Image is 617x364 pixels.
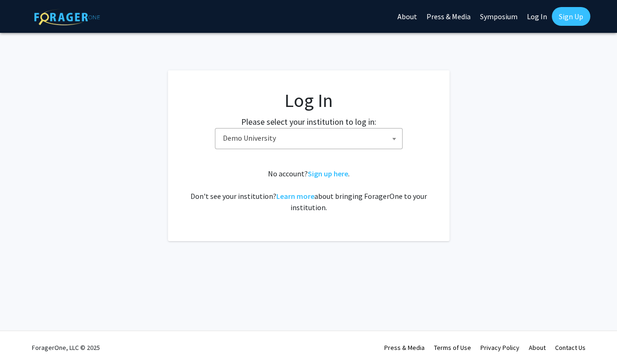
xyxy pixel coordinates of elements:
span: Demo University [215,128,403,149]
a: Contact Us [555,343,586,352]
h1: Log In [187,89,431,112]
img: ForagerOne Logo [34,9,100,25]
div: No account? . Don't see your institution? about bringing ForagerOne to your institution. [187,168,431,213]
a: Privacy Policy [480,343,519,352]
a: Press & Media [384,343,425,352]
a: About [529,343,546,352]
span: Demo University [219,129,402,148]
iframe: Chat [7,322,40,357]
a: Terms of Use [434,343,471,352]
a: Sign up here [308,169,348,178]
a: Learn more about bringing ForagerOne to your institution [276,191,314,201]
div: ForagerOne, LLC © 2025 [32,331,100,364]
label: Please select your institution to log in: [241,115,376,128]
a: Sign Up [552,7,590,26]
